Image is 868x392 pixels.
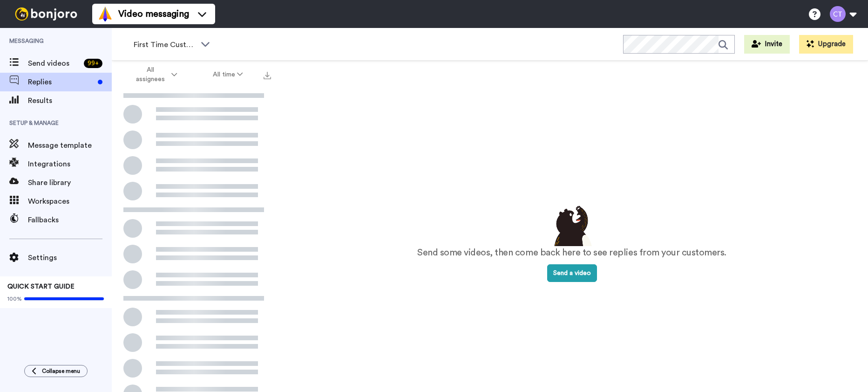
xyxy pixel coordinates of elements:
button: Send a video [547,264,597,282]
span: Collapse menu [42,367,80,375]
span: Message template [28,140,112,151]
button: All assignees [114,62,195,88]
span: Integrations [28,158,112,170]
span: Fallbacks [28,214,112,226]
span: Replies [28,76,94,88]
button: Export all results that match these filters now. [261,68,274,82]
span: Workspaces [28,196,112,207]
span: Video messaging [118,7,189,21]
span: Results [28,95,112,106]
span: Settings [28,252,112,263]
img: bj-logo-header-white.svg [11,7,81,21]
p: Send some videos, then come back here to see replies from your customers. [417,246,726,260]
button: Invite [744,35,790,54]
a: Send a video [547,270,597,276]
span: First Time Customer [134,39,196,50]
span: Share library [28,177,112,188]
span: 100% [7,295,22,303]
span: All assignees [132,65,170,84]
span: QUICK START GUIDE [7,283,75,290]
button: Upgrade [799,35,853,54]
img: vm-color.svg [98,7,113,21]
img: export.svg [264,72,271,79]
button: All time [195,66,261,83]
span: Send videos [28,58,80,69]
div: 99 + [84,59,102,68]
button: Collapse menu [24,365,88,377]
img: results-emptystates.png [549,203,595,246]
